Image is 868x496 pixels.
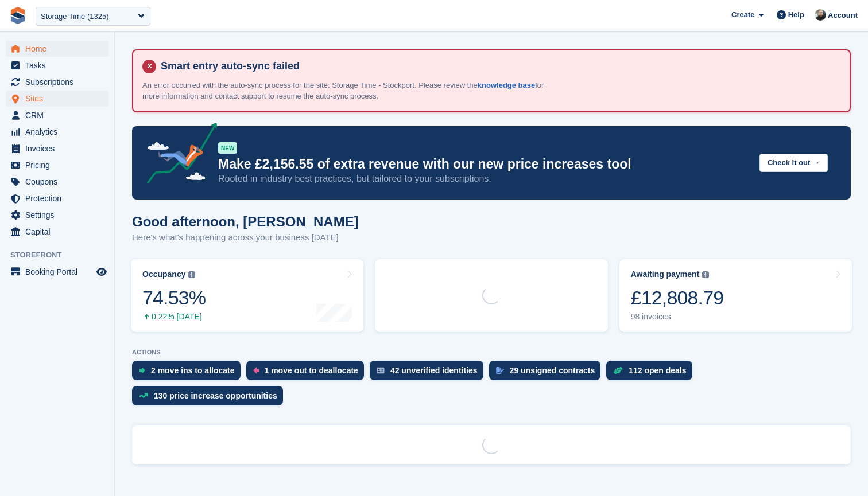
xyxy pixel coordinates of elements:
[132,349,851,356] p: ACTIONS
[9,7,26,24] img: stora-icon-8386f47178a22dfd0bd8f6a31ec36ba5ce8667c1dd55bd0f319d3a0aa187defe.svg
[188,271,195,278] img: icon-info-grey-7440780725fd019a000dd9b08b2336e03edf1995a4989e88bcd33f0948082b44.svg
[156,60,840,73] h4: Smart entry auto-sync failed
[218,142,237,154] div: NEW
[142,80,544,102] p: An error occurred with the auto-sync process for the site: Storage Time - Stockport. Please revie...
[6,107,108,123] a: menu
[25,140,94,157] span: Invoices
[25,207,94,223] span: Settings
[132,231,359,244] p: Here's what's happening across your business [DATE]
[10,249,114,261] span: Storefront
[132,386,289,411] a: 130 price increase opportunities
[131,259,363,332] a: Occupancy 74.53% 0.22% [DATE]
[25,41,94,57] span: Home
[139,367,145,374] img: move_ins_to_allocate_icon-fdf77a2bb77ea45bf5b3d319d69a93e2d87916cf1d5bf7949dd705db3b84f3ca.svg
[619,259,852,332] a: Awaiting payment £12,808.79 98 invoices
[253,367,259,374] img: move_outs_to_deallocate_icon-f764333ba52eb49d3ac5e1228854f67142a1ed5810a6f6cc68b1a99e826820c5.svg
[142,270,185,279] div: Occupancy
[828,10,858,21] span: Account
[139,393,148,398] img: price_increase_opportunities-93ffe204e8149a01c8c9dc8f82e8f89637d9d84a8eef4429ea346261dce0b2c0.svg
[265,366,358,375] div: 1 move out to deallocate
[25,224,94,240] span: Capital
[489,361,607,386] a: 29 unsigned contracts
[142,312,206,322] div: 0.22% [DATE]
[629,366,686,375] div: 112 open deals
[6,91,108,107] a: menu
[95,265,108,279] a: Preview store
[377,367,385,374] img: verify_identity-adf6edd0f0f0b5bbfe63781bf79b02c33cf7c696d77639b501bdc392416b5a36.svg
[613,366,623,374] img: deal-1b604bf984904fb50ccaf53a9ad4b4a5d6e5aea283cecdc64d6e3604feb123c2.svg
[6,140,108,157] a: menu
[496,367,504,374] img: contract_signature_icon-13c848040528278c33f63329250d36e43548de30e8caae1d1a13099fd9432cc5.svg
[218,156,750,173] p: Make £2,156.55 of extra revenue with our new price increases tool
[137,123,218,188] img: price-adjustments-announcement-icon-8257ccfd72463d97f412b2fc003d46551f7dbcb40ab6d574587a9cd5c0d94...
[25,57,94,73] span: Tasks
[25,264,94,280] span: Booking Portal
[606,361,697,386] a: 112 open deals
[6,41,108,57] a: menu
[631,270,700,279] div: Awaiting payment
[25,190,94,206] span: Protection
[151,366,235,375] div: 2 move ins to allocate
[41,11,109,22] div: Storage Time (1325)
[370,361,489,386] a: 42 unverified identities
[631,312,724,322] div: 98 invoices
[218,173,750,185] p: Rooted in industry best practices, but tailored to your subscriptions.
[25,74,94,90] span: Subscriptions
[25,91,94,107] span: Sites
[6,264,108,280] a: menu
[815,9,826,21] img: Tom Huddleston
[6,57,108,73] a: menu
[6,190,108,206] a: menu
[25,157,94,173] span: Pricing
[478,81,535,89] a: knowledge base
[788,9,804,21] span: Help
[6,224,108,240] a: menu
[731,9,754,21] span: Create
[759,154,828,173] button: Check it out →
[25,107,94,123] span: CRM
[6,207,108,223] a: menu
[631,286,724,310] div: £12,808.79
[154,391,277,400] div: 130 price increase opportunities
[390,366,478,375] div: 42 unverified identities
[702,271,709,278] img: icon-info-grey-7440780725fd019a000dd9b08b2336e03edf1995a4989e88bcd33f0948082b44.svg
[510,366,595,375] div: 29 unsigned contracts
[132,214,359,229] h1: Good afternoon, [PERSON_NAME]
[142,286,206,310] div: 74.53%
[6,74,108,90] a: menu
[6,157,108,173] a: menu
[6,174,108,190] a: menu
[25,174,94,190] span: Coupons
[6,124,108,140] a: menu
[246,361,370,386] a: 1 move out to deallocate
[25,124,94,140] span: Analytics
[132,361,246,386] a: 2 move ins to allocate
